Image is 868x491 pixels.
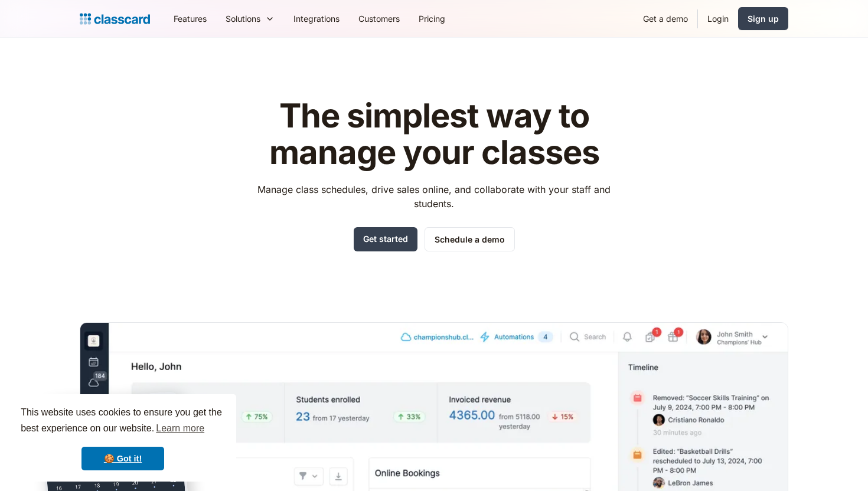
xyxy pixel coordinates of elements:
[154,420,206,437] a: learn more about cookies
[349,5,409,32] a: Customers
[247,98,622,171] h1: The simplest way to manage your classes
[634,5,697,32] a: Get a demo
[216,5,284,32] div: Solutions
[81,447,164,470] a: dismiss cookie message
[425,227,515,251] a: Schedule a demo
[164,5,216,32] a: Features
[21,405,225,437] span: This website uses cookies to ensure you get the best experience on our website.
[409,5,455,32] a: Pricing
[9,394,236,482] div: cookieconsent
[284,5,349,32] a: Integrations
[698,5,738,32] a: Login
[80,11,150,27] a: Logo
[226,12,260,25] div: Solutions
[247,182,622,211] p: Manage class schedules, drive sales online, and collaborate with your staff and students.
[748,12,779,25] div: Sign up
[738,7,788,30] a: Sign up
[354,227,417,251] a: Get started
